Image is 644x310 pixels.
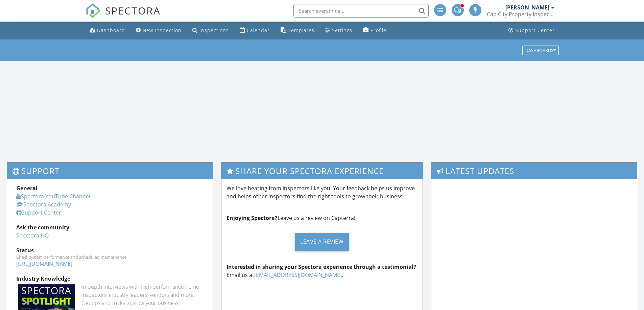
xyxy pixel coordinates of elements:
[226,263,416,271] strong: Interested in sharing your Spectora experience through a testimonial?
[247,27,270,33] div: Calendar
[525,48,556,53] div: Dashboards
[505,4,549,11] div: [PERSON_NAME]
[7,163,213,179] h3: Support
[332,27,352,33] div: Settings
[288,27,314,33] div: Templates
[16,275,204,283] div: Industry Knowledge
[16,185,38,192] strong: General
[278,24,317,37] a: Templates
[86,9,161,23] a: SPECTORA
[431,163,637,179] h3: Latest Updates
[16,193,90,200] a: Spectora YouTube Channel
[221,163,423,179] h3: Share Your Spectora Experience
[16,209,61,216] a: Support Center
[371,27,386,33] div: Profile
[226,263,418,279] p: Email us at .
[487,11,554,18] div: Cap City Property Inspections LLC
[522,46,559,55] button: Dashboards
[190,24,232,37] a: Inspections
[226,214,418,222] p: Leave us a review on Capterra!
[16,254,204,260] div: Check system performance and scheduled maintenance.
[295,233,349,251] div: Leave a Review
[254,271,342,279] a: [EMAIL_ADDRESS][DOMAIN_NAME]
[87,24,128,37] a: Dashboard
[293,4,429,18] input: Search everything...
[237,24,272,37] a: Calendar
[16,223,204,231] div: Ask the community
[226,227,418,256] a: Leave a Review
[81,283,204,307] div: In-depth interviews with high-performance home inspectors, industry leaders, vendors and more. Ge...
[105,3,161,18] span: SPECTORA
[199,27,229,33] div: Inspections
[506,24,557,37] a: Support Center
[86,3,100,18] img: The Best Home Inspection Software - Spectora
[515,27,555,33] div: Support Center
[16,232,49,239] a: Spectora HQ
[16,201,71,208] a: Spectora Academy
[323,24,355,37] a: Settings
[16,260,72,267] a: [URL][DOMAIN_NAME]
[360,24,389,37] a: Profile
[226,184,418,200] p: We love hearing from inspectors like you! Your feedback helps us improve and helps other inspecto...
[143,27,182,33] div: New Inspection
[133,24,184,37] a: New Inspection
[16,246,204,254] div: Status
[97,27,125,33] div: Dashboard
[226,214,278,222] strong: Enjoying Spectora?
